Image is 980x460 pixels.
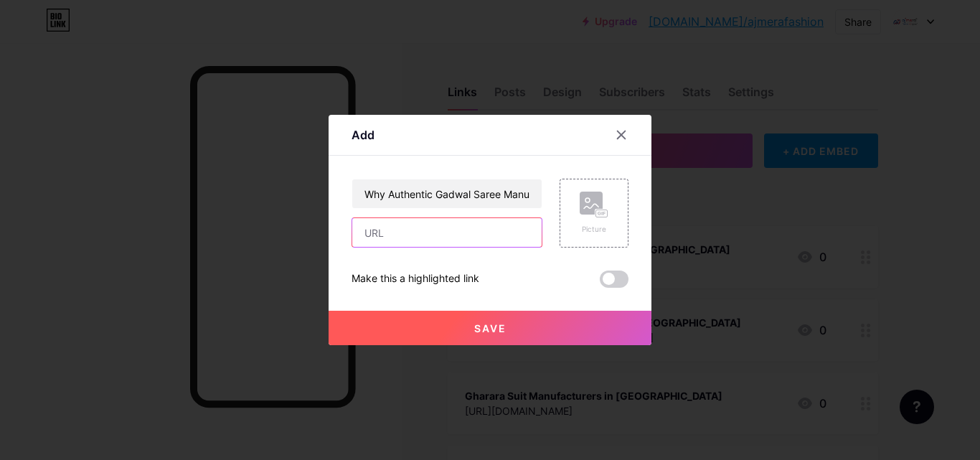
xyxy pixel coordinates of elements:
[352,179,542,208] input: Title
[352,218,542,247] input: URL
[352,271,479,288] div: Make this a highlighted link
[329,311,651,345] button: Save
[580,224,608,235] div: Picture
[352,126,374,144] div: Add
[474,322,507,334] span: Save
